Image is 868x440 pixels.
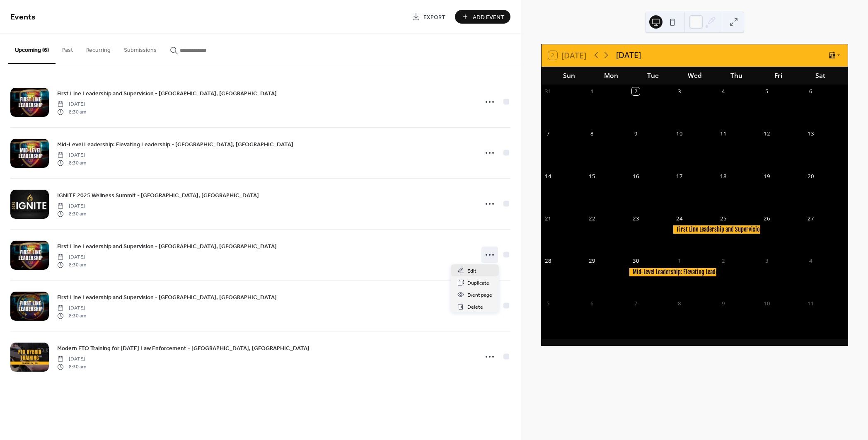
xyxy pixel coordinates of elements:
span: [DATE] [57,305,86,312]
button: Add Event [455,10,510,24]
span: 8:30 am [57,261,86,268]
div: 14 [544,172,552,180]
div: 7 [632,300,639,307]
div: 3 [763,257,771,265]
div: 4 [807,257,815,265]
span: [DATE] [57,101,86,108]
a: Modern FTO Training for [DATE] Law Enforcement - [GEOGRAPHIC_DATA], [GEOGRAPHIC_DATA] [57,343,309,353]
div: 3 [676,87,683,95]
div: 8 [676,300,683,307]
div: 6 [807,87,815,95]
a: First Line Leadership and Supervision - [GEOGRAPHIC_DATA], [GEOGRAPHIC_DATA] [57,293,277,302]
span: 8:30 am [57,363,86,370]
button: Submissions [117,34,163,63]
span: Export [423,13,445,22]
span: 8:30 am [57,108,86,116]
div: 24 [676,215,683,222]
div: 27 [807,215,815,222]
div: 28 [544,257,552,265]
div: 25 [719,215,727,222]
span: Mid-Level Leadership: Elevating Leadership - [GEOGRAPHIC_DATA], [GEOGRAPHIC_DATA] [57,140,293,149]
div: Thu [716,67,757,85]
span: Add Event [473,13,504,22]
div: 13 [807,130,815,138]
div: Wed [674,67,716,85]
span: Delete [467,303,483,312]
a: Mid-Level Leadership: Elevating Leadership - [GEOGRAPHIC_DATA], [GEOGRAPHIC_DATA] [57,140,293,149]
div: 22 [588,215,596,222]
div: 29 [588,257,596,265]
div: 31 [544,87,552,95]
div: 18 [719,172,727,180]
div: 20 [807,172,815,180]
div: 9 [632,130,639,138]
a: First Line Leadership and Supervision - [GEOGRAPHIC_DATA], [GEOGRAPHIC_DATA] [57,89,277,98]
span: Duplicate [467,279,489,288]
span: Edit [467,267,476,276]
div: 12 [763,130,771,138]
div: Tue [632,67,674,85]
button: Recurring [80,34,117,63]
div: 5 [763,87,771,95]
div: 26 [763,215,771,222]
span: Modern FTO Training for [DATE] Law Enforcement - [GEOGRAPHIC_DATA], [GEOGRAPHIC_DATA] [57,344,309,353]
div: Sun [548,67,590,85]
div: 5 [544,300,552,307]
div: 23 [632,215,639,222]
div: 21 [544,215,552,222]
span: First Line Leadership and Supervision - [GEOGRAPHIC_DATA], [GEOGRAPHIC_DATA] [57,242,277,251]
div: 10 [763,300,771,307]
span: [DATE] [57,355,86,363]
div: 17 [676,172,683,180]
div: 1 [676,257,683,265]
div: [DATE] [616,49,641,61]
span: IGNITE 2025 Wellness Summit - [GEOGRAPHIC_DATA], [GEOGRAPHIC_DATA] [57,191,259,200]
span: Event page [467,291,492,300]
div: First Line Leadership and Supervision - Lexington, SC [673,225,760,234]
a: Export [406,10,452,24]
button: Past [56,34,80,63]
span: Events [10,9,36,25]
div: Mon [590,67,632,85]
span: [DATE] [57,203,86,210]
span: 8:30 am [57,210,86,218]
a: First Line Leadership and Supervision - [GEOGRAPHIC_DATA], [GEOGRAPHIC_DATA] [57,242,277,251]
a: IGNITE 2025 Wellness Summit - [GEOGRAPHIC_DATA], [GEOGRAPHIC_DATA] [57,191,259,200]
div: 30 [632,257,639,265]
span: [DATE] [57,152,86,159]
div: 6 [588,300,596,307]
div: 11 [719,130,727,138]
div: 2 [632,87,639,95]
div: 9 [719,300,727,307]
div: 4 [719,87,727,95]
div: Sat [799,67,841,85]
div: 11 [807,300,815,307]
span: First Line Leadership and Supervision - [GEOGRAPHIC_DATA], [GEOGRAPHIC_DATA] [57,293,277,302]
div: Fri [757,67,799,85]
div: 2 [719,257,727,265]
span: 8:30 am [57,159,86,167]
span: 8:30 am [57,312,86,319]
div: 10 [676,130,683,138]
div: 19 [763,172,771,180]
div: 15 [588,172,596,180]
div: Mid-Level Leadership: Elevating Leadership - Lexington, SC [629,268,716,276]
span: First Line Leadership and Supervision - [GEOGRAPHIC_DATA], [GEOGRAPHIC_DATA] [57,89,277,98]
button: Upcoming (6) [8,34,56,64]
div: 7 [544,130,552,138]
div: 16 [632,172,639,180]
div: 1 [588,87,596,95]
span: [DATE] [57,254,86,261]
div: 8 [588,130,596,138]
